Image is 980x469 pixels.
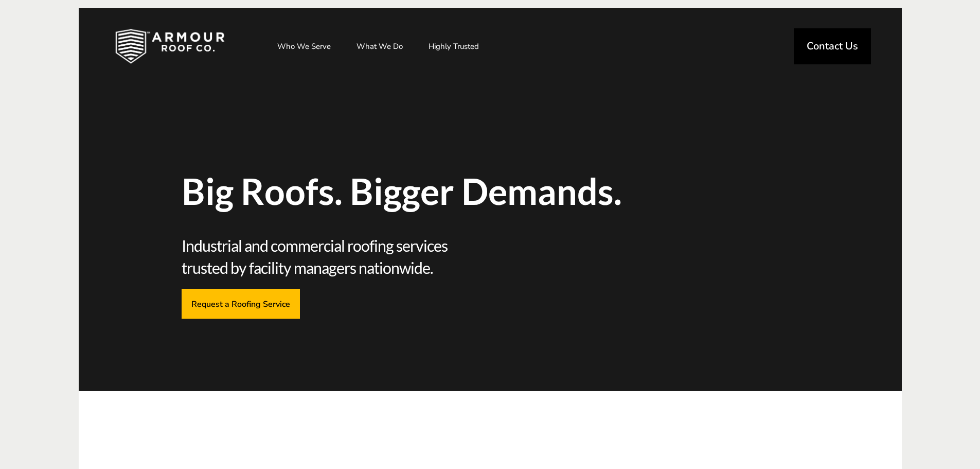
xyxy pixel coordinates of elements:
[794,28,871,64] a: Contact Us
[191,299,290,308] span: Request a Roofing Service
[182,173,639,209] span: Big Roofs. Bigger Demands.
[182,289,300,318] a: Request a Roofing Service
[418,33,489,59] a: Highly Trusted
[99,21,241,72] img: Industrial and Commercial Roofing Company | Armour Roof Co.
[807,41,858,51] span: Contact Us
[267,33,341,59] a: Who We Serve
[346,33,413,59] a: What We Do
[182,235,487,279] span: Industrial and commercial roofing services trusted by facility managers nationwide.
